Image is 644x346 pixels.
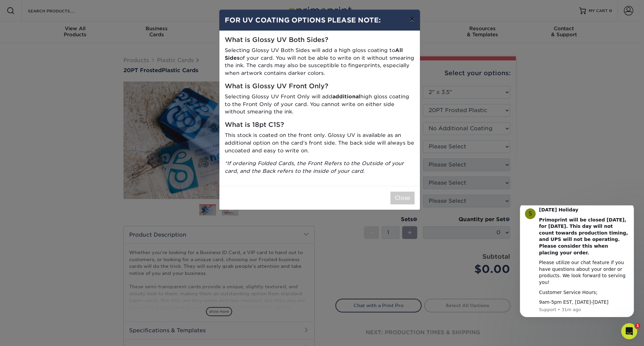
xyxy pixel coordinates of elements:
[225,132,415,154] p: This stock is coated on the front only. Glossy UV is available as an additional option on the car...
[29,101,119,107] p: Message from Support, sent 31m ago
[29,2,68,7] b: [DATE] Holiday
[225,160,404,174] i: *If ordering Folded Cards, the Front Refers to the Outside of your card, and the Back refers to t...
[225,121,415,129] h5: What is 18pt C1S?
[510,205,644,328] iframe: Intercom notifications message
[29,94,119,100] div: 9am-5pm EST, [DATE]-[DATE]
[29,84,119,91] div: Customer Service Hours;
[29,54,119,80] div: Please utilize our chat feature if you have questions about your order or products. We look forwa...
[390,192,415,204] button: Close
[29,12,118,50] b: Primoprint will be closed [DATE], for [DATE]. This day will not count towards production timing, ...
[635,323,640,329] span: 1
[225,93,415,116] p: Selecting Glossy UV Front Only will add high gloss coating to the Front Only of your card. You ca...
[621,323,637,339] iframe: Intercom live chat
[404,10,420,29] button: ×
[15,3,26,14] div: Profile image for Support
[225,47,415,77] p: Selecting Glossy UV Both Sides will add a high gloss coating to of your card. You will not be abl...
[225,83,415,90] h5: What is Glossy UV Front Only?
[332,93,360,100] strong: additional
[225,15,415,25] h4: FOR UV COATING OPTIONS PLEASE NOTE:
[29,1,119,100] div: Message content
[225,47,403,61] strong: All Sides
[225,36,415,44] h5: What is Glossy UV Both Sides?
